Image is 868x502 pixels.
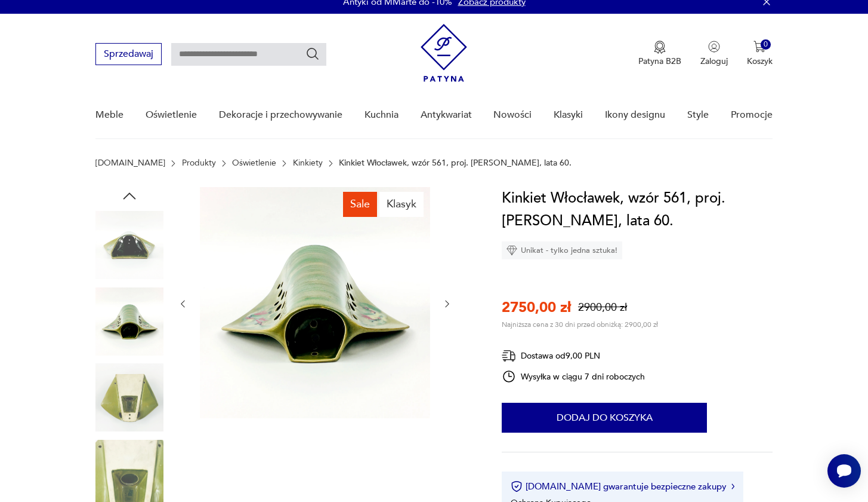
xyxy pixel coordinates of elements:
div: Wysyłka w ciągu 7 dni roboczych [502,369,645,384]
p: Kinkiet Włocławek, wzór 561, proj. [PERSON_NAME], lata 60. [339,158,572,168]
button: Szukaj [305,47,320,61]
a: Kinkiety [293,158,323,168]
a: Oświetlenie [232,158,276,168]
button: [DOMAIN_NAME] gwarantuje bezpieczne zakupy [511,480,734,492]
p: 2750,00 zł [502,298,571,317]
a: Ikony designu [605,92,665,138]
img: Zdjęcie produktu Kinkiet Włocławek, wzór 561, proj. Wit Płażewski, lata 60. [95,211,163,279]
img: Ikona koszyka [753,41,765,53]
button: Dodaj do koszyka [502,403,707,433]
button: Patyna B2B [638,41,681,67]
p: Najniższa cena z 30 dni przed obniżką: 2900,00 zł [502,320,658,329]
img: Ikonka użytkownika [708,41,720,53]
div: Unikat - tylko jedna sztuka! [502,241,622,259]
a: Dekoracje i przechowywanie [219,92,342,138]
div: Klasyk [379,192,424,217]
img: Zdjęcie produktu Kinkiet Włocławek, wzór 561, proj. Wit Płażewski, lata 60. [200,187,430,418]
p: 2900,00 zł [578,300,627,315]
a: Promocje [731,92,773,138]
p: Zaloguj [700,56,728,67]
a: Ikona medaluPatyna B2B [638,41,681,67]
img: Ikona strzałki w prawo [731,483,735,489]
a: Oświetlenie [146,92,197,138]
img: Zdjęcie produktu Kinkiet Włocławek, wzór 561, proj. Wit Płażewski, lata 60. [95,363,163,431]
a: Sprzedawaj [95,51,162,59]
img: Ikona medalu [654,41,666,54]
button: Zaloguj [700,41,728,67]
img: Zdjęcie produktu Kinkiet Włocławek, wzór 561, proj. Wit Płażewski, lata 60. [95,287,163,356]
div: Sale [343,192,377,217]
a: Nowości [493,92,532,138]
img: Patyna - sklep z meblami i dekoracjami vintage [421,24,467,82]
img: Ikona diamentu [506,245,517,256]
div: Dostawa od 9,00 PLN [502,348,645,363]
a: Meble [95,92,123,138]
button: Sprzedawaj [95,43,162,65]
a: Produkty [182,158,216,168]
a: Antykwariat [421,92,472,138]
img: Ikona dostawy [502,348,516,363]
p: Patyna B2B [638,56,681,67]
button: 0Koszyk [747,41,773,67]
a: Kuchnia [365,92,399,138]
a: [DOMAIN_NAME] [95,158,165,168]
div: 0 [761,39,771,50]
img: Ikona certyfikatu [511,480,523,492]
iframe: Smartsupp widget button [827,454,861,488]
h1: Kinkiet Włocławek, wzór 561, proj. [PERSON_NAME], lata 60. [502,187,773,232]
p: Koszyk [747,56,773,67]
a: Klasyki [554,92,583,138]
a: Style [687,92,709,138]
